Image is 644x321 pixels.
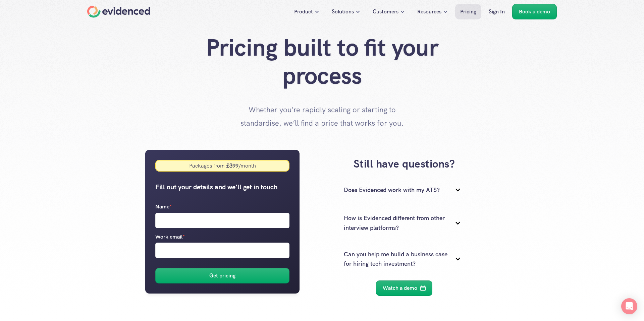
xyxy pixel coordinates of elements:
p: Resources [417,7,441,16]
p: How is Evidenced different from other interview platforms? [344,213,448,233]
input: Name* [155,213,289,228]
p: Product [294,7,313,16]
p: Can you help me build a business case for hiring tech investment? [344,250,448,269]
a: Home [87,6,150,18]
p: Customers [373,7,398,16]
p: Book a demo [519,7,550,16]
h5: Fill out your details and we’ll get in touch [155,182,289,192]
input: Work email* [155,243,289,258]
p: Watch a demo [383,284,417,293]
p: Sign In [489,7,505,16]
a: Pricing [455,4,481,19]
strong: £ 399 [224,162,238,169]
p: Whether you’re rapidly scaling or starting to standardise, we’ll find a price that works for you. [238,103,406,130]
div: Open Intercom Messenger [621,298,637,314]
div: Packages from /month [189,162,256,169]
p: Does Evidenced work with my ATS? [344,185,448,195]
h6: Get pricing [209,272,235,280]
a: Watch a demo [376,280,432,296]
button: Get pricing [155,268,289,283]
p: Name [155,202,172,211]
h3: Still have questions? [316,156,492,172]
p: Work email [155,233,185,241]
a: Sign In [484,4,510,19]
p: Solutions [332,7,354,16]
h1: Pricing built to fit your process [188,34,456,90]
a: Book a demo [512,4,557,19]
p: Pricing [460,7,476,16]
